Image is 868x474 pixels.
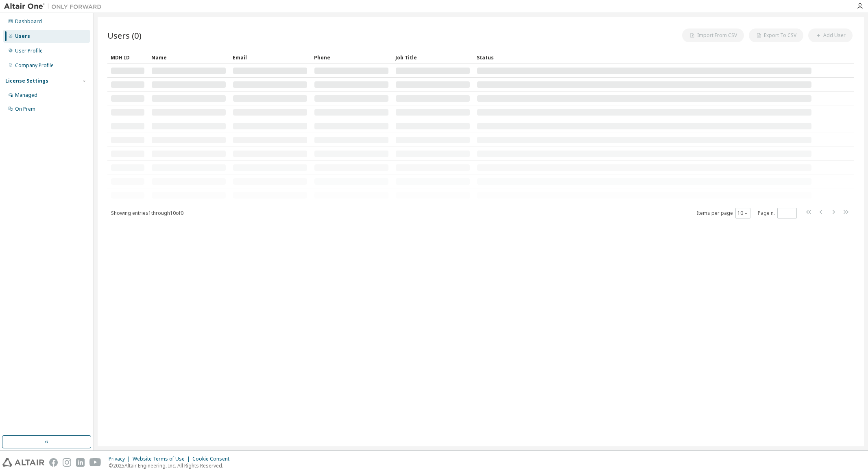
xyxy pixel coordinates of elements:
p: © 2025 Altair Engineering, Inc. All Rights Reserved. [109,462,234,469]
div: Status [477,51,812,64]
div: Website Terms of Use [133,456,192,462]
div: Dashboard [15,18,42,25]
div: User Profile [15,48,43,54]
img: instagram.svg [63,458,71,467]
img: altair_logo.svg [2,458,44,467]
span: Items per page [697,208,750,218]
div: Managed [15,92,37,98]
div: Job Title [395,51,470,64]
button: Add User [808,28,853,42]
div: On Prem [15,106,35,112]
div: Cookie Consent [192,456,234,462]
button: Export To CSV [749,28,803,42]
button: 10 [737,210,748,216]
span: Page n. [758,208,797,218]
div: Email [233,51,308,64]
img: Altair One [4,2,106,11]
button: Import From CSV [682,28,744,42]
div: Users [15,33,30,39]
div: Name [151,51,226,64]
div: Privacy [109,456,133,462]
span: Showing entries 1 through 10 of 0 [111,210,183,216]
div: Phone [314,51,389,64]
img: youtube.svg [89,458,101,467]
div: MDH ID [111,51,145,64]
div: Company Profile [15,62,54,69]
img: facebook.svg [49,458,58,467]
img: linkedin.svg [76,458,85,467]
div: License Settings [5,78,48,84]
span: Users (0) [107,30,142,41]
